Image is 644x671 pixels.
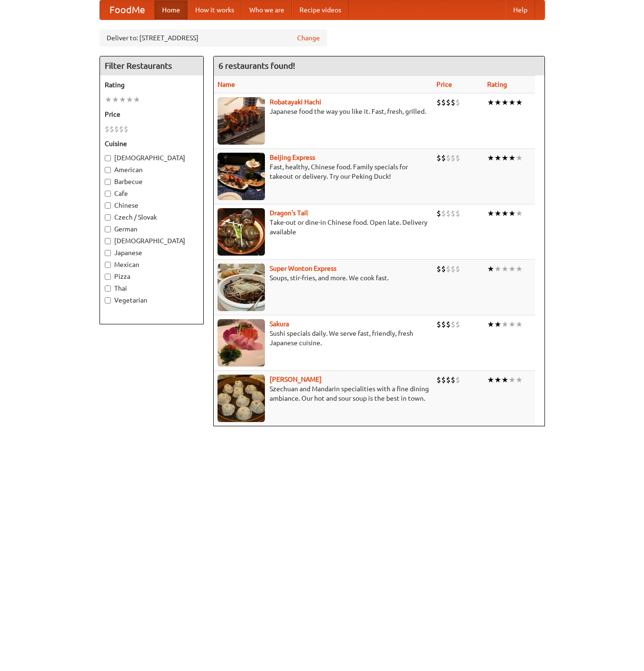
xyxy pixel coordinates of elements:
[188,0,242,19] a: How it works
[501,264,508,274] li: ★
[100,29,327,46] div: Deliver to: [STREET_ADDRESS]
[105,202,111,209] input: Chinese
[494,97,501,108] li: ★
[451,264,455,274] li: $
[516,264,523,274] li: ★
[218,208,265,256] img: dragon.jpg
[436,264,441,274] li: $
[105,297,111,303] input: Vegetarian
[508,264,516,274] li: ★
[451,153,455,163] li: $
[501,97,508,108] li: ★
[218,107,429,116] p: Japanese food the way you like it. Fast, fresh, grilled.
[487,97,494,108] li: ★
[508,97,516,108] li: ★
[441,375,446,385] li: $
[270,98,321,106] a: Robatayaki Hachi
[105,139,199,148] h5: Cuisine
[105,284,199,293] label: Thai
[494,375,501,385] li: ★
[218,384,429,403] p: Szechuan and Mandarin specialities with a fine dining ambiance. Our hot and sour soup is the best...
[436,153,441,163] li: $
[516,97,523,108] li: ★
[455,97,460,108] li: $
[455,153,460,163] li: $
[270,154,315,161] a: Beijing Express
[455,264,460,274] li: $
[436,375,441,385] li: $
[508,375,516,385] li: ★
[508,208,516,219] li: ★
[441,264,446,274] li: $
[119,124,124,134] li: $
[105,110,199,119] h5: Price
[105,124,109,134] li: $
[109,124,114,134] li: $
[105,167,111,173] input: American
[105,189,199,198] label: Cafe
[105,236,199,246] label: [DEMOGRAPHIC_DATA]
[119,94,126,105] li: ★
[446,208,451,219] li: $
[112,94,119,105] li: ★
[446,97,451,108] li: $
[218,319,265,367] img: sakura.jpg
[516,153,523,163] li: ★
[124,124,128,134] li: $
[508,153,516,163] li: ★
[455,319,460,330] li: $
[494,208,501,219] li: ★
[441,153,446,163] li: $
[218,97,265,145] img: robatayaki.jpg
[105,94,112,105] li: ★
[487,81,507,88] a: Rating
[218,264,265,311] img: superwonton.jpg
[501,319,508,330] li: ★
[105,153,199,163] label: [DEMOGRAPHIC_DATA]
[487,264,494,274] li: ★
[105,155,111,161] input: [DEMOGRAPHIC_DATA]
[105,248,199,257] label: Japanese
[105,224,199,234] label: German
[436,97,441,108] li: $
[494,153,501,163] li: ★
[516,375,523,385] li: ★
[487,319,494,330] li: ★
[133,94,140,105] li: ★
[218,218,429,237] p: Take-out or dine-in Chinese food. Open late. Delivery available
[446,319,451,330] li: $
[501,208,508,219] li: ★
[446,153,451,163] li: $
[105,226,111,232] input: German
[105,272,199,281] label: Pizza
[270,265,336,272] b: Super Wonton Express
[270,376,322,383] a: [PERSON_NAME]
[446,375,451,385] li: $
[446,264,451,274] li: $
[105,165,199,175] label: American
[487,153,494,163] li: ★
[105,295,199,305] label: Vegetarian
[105,212,199,222] label: Czech / Slovak
[487,375,494,385] li: ★
[105,214,111,221] input: Czech / Slovak
[436,208,441,219] li: $
[501,153,508,163] li: ★
[441,208,446,219] li: $
[218,61,295,70] ng-pluralize: 6 restaurants found!
[218,81,235,88] a: Name
[441,319,446,330] li: $
[451,375,455,385] li: $
[270,320,289,328] a: Sakura
[218,375,265,422] img: shandong.jpg
[506,0,535,19] a: Help
[292,0,349,19] a: Recipe videos
[436,319,441,330] li: $
[105,191,111,197] input: Cafe
[242,0,292,19] a: Who we are
[455,208,460,219] li: $
[105,285,111,292] input: Thai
